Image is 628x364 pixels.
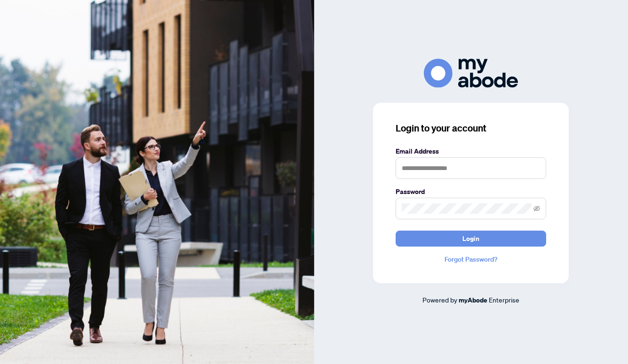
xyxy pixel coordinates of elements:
[533,205,540,212] span: eye-invisible
[396,122,546,135] h3: Login to your account
[396,186,546,197] label: Password
[459,295,487,305] a: myAbode
[424,59,518,87] img: ma-logo
[422,295,457,304] span: Powered by
[396,146,546,156] label: Email Address
[396,254,546,264] a: Forgot Password?
[462,231,479,246] span: Login
[396,231,546,247] button: Login
[489,295,519,304] span: Enterprise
